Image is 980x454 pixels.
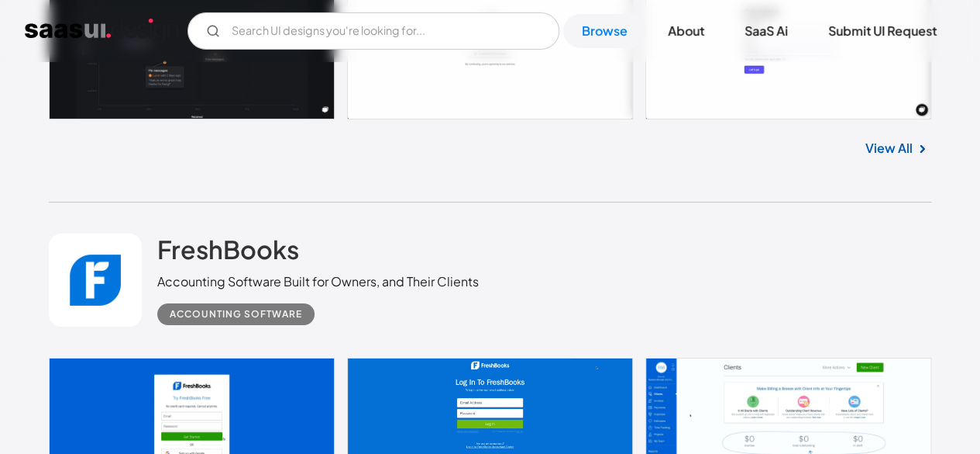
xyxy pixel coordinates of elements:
h2: FreshBooks [157,234,299,265]
div: Accounting Software Built for Owners, and Their Clients [157,272,479,291]
div: Accounting Software [170,305,302,324]
a: Browse [563,14,646,48]
form: Email Form [187,12,559,50]
a: Submit UI Request [810,14,955,48]
a: home [25,19,179,43]
a: View All [865,139,913,158]
a: SaaS Ai [726,14,806,48]
a: FreshBooks [157,234,299,272]
input: Search UI designs you're looking for... [187,12,559,50]
a: About [649,14,723,48]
